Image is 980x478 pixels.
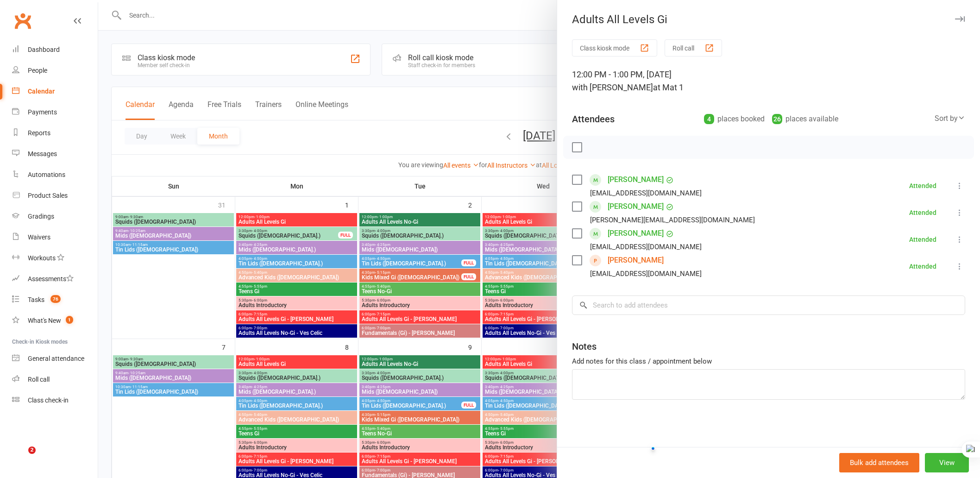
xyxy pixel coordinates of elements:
div: Roll call [28,376,50,383]
div: Waivers [28,233,50,241]
div: 4 [704,114,714,124]
div: [EMAIL_ADDRESS][DOMAIN_NAME] [590,241,702,253]
div: People [28,67,47,74]
div: Tasks [28,296,44,303]
a: General attendance kiosk mode [12,348,98,369]
div: Attended [909,263,936,270]
a: [PERSON_NAME] [608,253,664,268]
div: Payments [28,108,57,116]
div: General attendance [28,355,84,362]
div: Sort by [935,113,965,125]
button: Bulk add attendees [839,453,919,472]
div: Workouts [28,254,56,262]
a: Gradings [12,206,98,227]
div: Attended [909,209,936,216]
a: Dashboard [12,39,98,60]
iframe: Intercom live chat [9,447,31,469]
a: [PERSON_NAME] [608,172,664,187]
button: Roll call [665,39,722,57]
div: Reports [28,129,50,137]
span: 76 [50,295,61,303]
div: Adults All Levels Gi [557,13,980,26]
a: Calendar [12,81,98,102]
a: Payments [12,102,98,123]
a: Workouts [12,248,98,269]
a: Tasks 76 [12,289,98,310]
div: Add notes for this class / appointment below [572,356,965,367]
a: [PERSON_NAME] [608,226,664,241]
a: Reports [12,123,98,144]
span: 2 [28,447,36,454]
a: Assessments [12,269,98,289]
a: Waivers [12,227,98,248]
span: with [PERSON_NAME] [572,82,653,92]
a: Automations [12,164,98,185]
div: Attended [909,236,936,243]
a: Class kiosk mode [12,390,98,411]
input: Search to add attendees [572,296,965,315]
div: Class check-in [28,396,69,404]
a: What's New1 [12,310,98,331]
div: Product Sales [28,192,68,199]
div: places booked [704,113,765,126]
div: Messages [28,150,57,157]
div: Assessments [28,275,74,283]
span: 1 [66,316,73,324]
div: Dashboard [28,46,60,53]
button: View [925,453,969,472]
div: places available [772,113,838,126]
a: People [12,60,98,81]
div: What's New [28,317,61,324]
div: [EMAIL_ADDRESS][DOMAIN_NAME] [590,268,702,280]
div: Automations [28,171,65,178]
button: Class kiosk mode [572,39,657,57]
a: Roll call [12,369,98,390]
a: [PERSON_NAME] [608,199,664,214]
div: 12:00 PM - 1:00 PM, [DATE] [572,68,965,94]
a: Clubworx [11,9,34,32]
div: Notes [572,340,597,353]
div: 26 [772,114,782,124]
div: [PERSON_NAME][EMAIL_ADDRESS][DOMAIN_NAME] [590,214,755,226]
div: Attended [909,182,936,189]
div: Calendar [28,88,55,95]
div: Attendees [572,113,615,126]
div: Gradings [28,213,54,220]
div: [EMAIL_ADDRESS][DOMAIN_NAME] [590,187,702,199]
a: Product Sales [12,185,98,206]
span: at Mat 1 [653,82,684,92]
a: Messages [12,144,98,164]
